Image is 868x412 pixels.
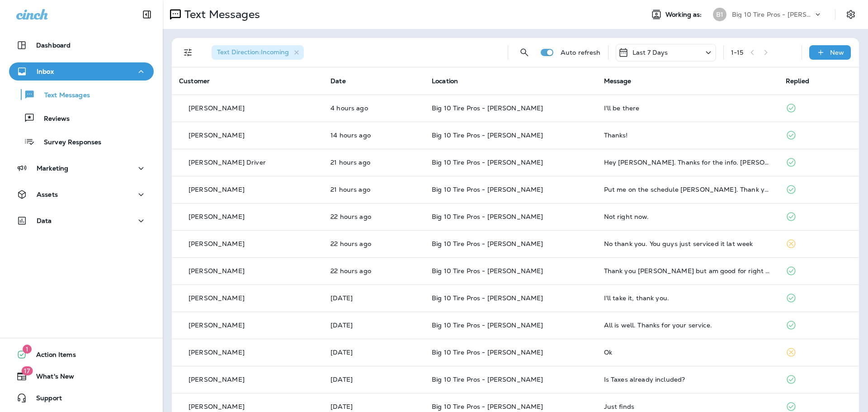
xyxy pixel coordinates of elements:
div: Thank you Monica but am good for right now... [604,267,771,275]
span: Big 10 Tire Pros - [PERSON_NAME] [432,131,543,139]
p: Reviews [35,115,70,123]
p: [PERSON_NAME] [189,132,245,139]
p: Sep 10, 2025 10:11 AM [330,294,417,302]
button: Marketing [9,159,154,177]
p: Sep 10, 2025 02:27 PM [330,186,417,193]
span: Big 10 Tire Pros - [PERSON_NAME] [432,213,543,221]
button: Inbox [9,62,154,81]
p: [PERSON_NAME] [189,213,245,220]
p: [PERSON_NAME] [189,294,245,302]
button: Survey Responses [9,132,154,151]
span: Big 10 Tire Pros - [PERSON_NAME] [432,185,543,194]
span: Replied [786,77,809,85]
div: 1 - 15 [731,49,744,56]
p: Sep 9, 2025 01:36 PM [330,349,417,356]
span: Big 10 Tire Pros - [PERSON_NAME] [432,403,543,411]
p: [PERSON_NAME] [189,104,245,112]
button: 1Action Items [9,346,154,364]
span: Working as: [665,11,704,19]
p: Assets [37,191,58,198]
div: Just finds [604,403,771,410]
p: Sep 9, 2025 01:15 PM [330,376,417,383]
div: All is well. Thanks for your service. [604,322,771,329]
div: Hey Monica. Thanks for the info. Morris [604,159,771,166]
button: Assets [9,185,154,204]
p: Sep 10, 2025 09:51 PM [330,132,417,139]
button: Filters [179,43,197,62]
span: Big 10 Tire Pros - [PERSON_NAME] [432,375,543,384]
p: Big 10 Tire Pros - [PERSON_NAME] [732,11,813,18]
span: Location [432,77,458,85]
p: Data [37,217,52,224]
p: [PERSON_NAME] [189,240,245,247]
div: Thanks! [604,132,771,139]
button: Reviews [9,109,154,128]
p: Marketing [37,165,68,172]
p: [PERSON_NAME] [189,376,245,383]
p: Auto refresh [561,49,601,56]
p: Sep 10, 2025 01:23 PM [330,213,417,220]
p: New [830,49,844,56]
button: Data [9,212,154,230]
button: Dashboard [9,36,154,54]
button: 17What's New [9,367,154,385]
div: I'll take it, thank you. [604,294,771,302]
p: [PERSON_NAME] [189,322,245,329]
span: Date [330,77,346,85]
p: Text Messages [35,91,90,100]
p: Last 7 Days [632,49,668,56]
div: No thank you. You guys just serviced it lat week [604,240,771,247]
span: Support [27,394,62,405]
span: What's New [27,373,74,384]
p: Sep 10, 2025 01:12 PM [330,267,417,275]
span: Big 10 Tire Pros - [PERSON_NAME] [432,158,543,166]
div: Text Direction:Incoming [212,45,304,60]
p: [PERSON_NAME] [189,267,245,275]
p: [PERSON_NAME] [189,403,245,410]
span: Big 10 Tire Pros - [PERSON_NAME] [432,348,543,356]
p: Survey Responses [35,138,101,147]
button: Settings [843,6,859,23]
span: Text Direction : Incoming [217,48,289,56]
div: Ok [604,349,771,356]
p: [PERSON_NAME] [189,186,245,193]
p: Sep 10, 2025 02:52 PM [330,159,417,166]
p: Inbox [37,68,54,75]
span: Big 10 Tire Pros - [PERSON_NAME] [432,240,543,248]
span: Big 10 Tire Pros - [PERSON_NAME] [432,321,543,329]
button: Collapse Sidebar [134,5,160,24]
span: 17 [21,366,33,375]
p: Sep 9, 2025 05:11 PM [330,322,417,329]
span: Big 10 Tire Pros - [PERSON_NAME] [432,104,543,112]
div: I'll be there [604,104,771,112]
span: Customer [179,77,210,85]
div: B1 [713,8,726,21]
p: Dashboard [36,42,71,49]
span: Big 10 Tire Pros - [PERSON_NAME] [432,267,543,275]
p: [PERSON_NAME] [189,349,245,356]
div: Not right now. [604,213,771,220]
button: Search Messages [515,43,533,62]
div: Put me on the schedule Monica. Thank you [604,186,771,193]
span: Message [604,77,632,85]
button: Text Messages [9,85,154,104]
span: 1 [23,345,32,354]
span: Action Items [27,351,76,362]
p: Sep 10, 2025 01:17 PM [330,240,417,247]
button: Support [9,389,154,407]
p: Sep 9, 2025 10:51 AM [330,403,417,410]
p: Sep 11, 2025 07:04 AM [330,104,417,112]
div: Is Taxes already included? [604,376,771,383]
p: [PERSON_NAME] Driver [189,159,266,166]
p: Text Messages [181,8,260,21]
span: Big 10 Tire Pros - [PERSON_NAME] [432,294,543,302]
